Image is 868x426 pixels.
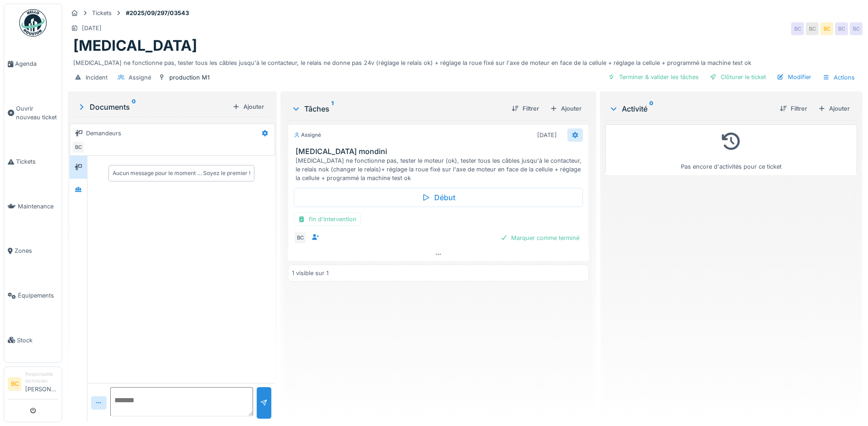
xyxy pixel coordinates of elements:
span: Tickets [16,157,58,166]
a: Équipements [4,273,62,318]
div: BC [294,231,307,244]
div: Filtrer [508,102,543,115]
a: Stock [4,318,62,362]
div: Tickets [92,9,112,17]
div: Responsable technicien [25,371,58,385]
div: Actions [819,71,859,84]
sup: 0 [132,101,136,112]
div: BC [72,141,85,154]
div: Modifier [773,71,815,83]
h1: [MEDICAL_DATA] [73,37,197,54]
div: [MEDICAL_DATA] ne fonctionne pas, tester le moteur (ok), tester tous les câbles jusqu'à le contac... [296,156,585,183]
a: Agenda [4,42,62,86]
div: Tâches [291,103,504,114]
a: Zones [4,229,62,273]
div: BC [791,22,804,35]
div: Aucun message pour le moment … Soyez le premier ! [113,169,250,177]
div: Clôturer le ticket [706,71,770,83]
div: Demandeurs [86,129,121,138]
div: BC [850,22,863,35]
div: [MEDICAL_DATA] ne fonctionne pas, tester tous les câbles jusqu'à le contacteur, le relais ne donn... [73,55,857,67]
h3: [MEDICAL_DATA] mondini [296,147,585,156]
span: Stock [17,336,58,345]
sup: 1 [331,103,334,114]
div: BC [806,22,819,35]
a: Ouvrir nouveau ticket [4,86,62,140]
div: BC [820,22,833,35]
a: BC Responsable technicien[PERSON_NAME] [8,371,58,399]
div: 1 visible sur 1 [292,269,329,277]
div: Ajouter [229,101,268,113]
div: Filtrer [776,102,811,115]
div: Assigné [294,131,321,139]
sup: 0 [649,103,653,114]
strong: #2025/09/297/03543 [122,9,193,17]
div: Début [294,188,583,207]
div: [DATE] [537,131,557,139]
div: Assigné [129,73,151,82]
div: production M1 [169,73,210,82]
div: Terminer & valider les tâches [604,71,702,83]
div: Ajouter [546,102,585,115]
div: Activité [609,103,772,114]
a: Tickets [4,139,62,184]
img: Badge_color-CXgf-gQk.svg [19,9,47,37]
div: [DATE] [82,24,102,32]
div: Ajouter [814,102,853,115]
span: Agenda [15,59,58,68]
li: [PERSON_NAME] [25,371,58,397]
div: Pas encore d'activités pour ce ticket [611,128,851,171]
div: Marquer comme terminé [496,232,583,244]
span: Maintenance [18,202,58,211]
span: Ouvrir nouveau ticket [16,104,58,122]
div: Documents [77,101,229,112]
div: fin d'intervention [294,213,361,226]
span: Zones [15,246,58,255]
a: Maintenance [4,184,62,229]
li: BC [8,377,22,391]
div: BC [835,22,848,35]
div: Incident [86,73,108,82]
span: Équipements [18,291,58,300]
